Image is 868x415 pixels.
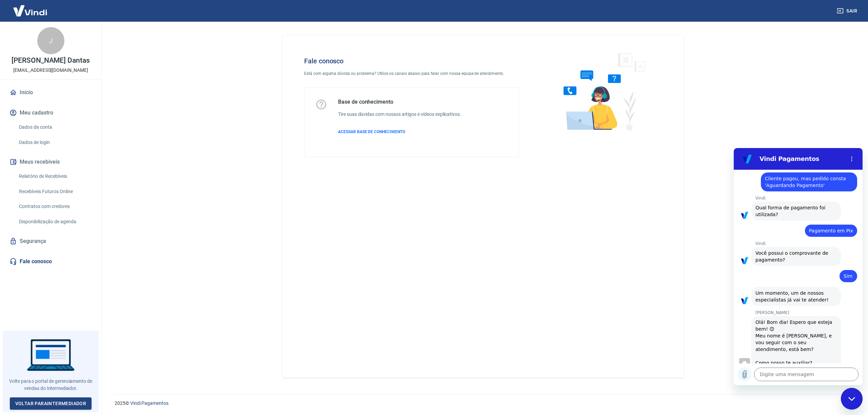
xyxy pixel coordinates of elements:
[550,46,653,137] img: Fale conosco
[8,85,93,100] a: Início
[304,57,519,65] h4: Fale conosco
[835,5,860,17] button: Sair
[16,169,93,183] a: Relatório de Recebíveis
[338,129,461,135] a: ACESSAR BASE DE CONHECIMENTO
[16,120,93,134] a: Dados da conta
[304,70,519,77] p: Está com alguma dúvida ou problema? Utilize os canais abaixo para falar com nossa equipe de atend...
[8,105,93,120] button: Meu cadastro
[8,234,93,249] a: Segurança
[115,400,852,407] p: 2025 ©
[338,111,461,118] h6: Tire suas dúvidas com nossos artigos e vídeos explicativos.
[16,200,93,213] a: Contratos com credores
[13,67,88,74] p: [EMAIL_ADDRESS][DOMAIN_NAME]
[130,400,169,406] a: Vindi Pagamentos
[8,254,93,269] a: Fale conosco
[338,99,461,105] h5: Base de conhecimento
[16,185,93,199] a: Recebíveis Futuros Online
[841,388,863,410] iframe: Botão para abrir a janela de mensagens, conversa em andamento
[8,0,52,21] img: Vindi
[37,27,64,54] div: J
[12,57,90,64] p: [PERSON_NAME] Dantas
[338,129,405,134] span: ACESSAR BASE DE CONHECIMENTO
[8,154,93,169] button: Meus recebíveis
[16,215,93,229] a: Disponibilização de agenda
[734,148,863,385] iframe: Janela de mensagens
[16,136,93,149] a: Dados de login
[10,397,92,410] a: Voltar paraIntermediador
